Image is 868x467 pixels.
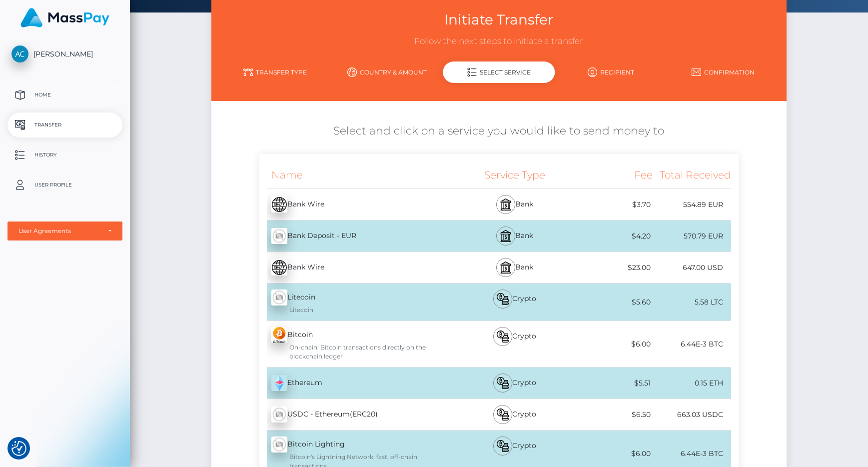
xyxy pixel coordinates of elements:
[497,377,509,389] img: bitcoin.svg
[653,291,731,313] div: 5.58 LTC
[653,442,731,465] div: 6.44E-3 BTC
[7,221,122,240] button: User Agreements
[653,333,731,355] div: 6.44E-3 BTC
[271,289,287,305] img: wMhJQYtZFAryAAAAABJRU5ErkJggg==
[271,343,456,361] div: On-chain: Bitcoin transactions directly on the blockchain ledger
[219,123,779,139] h5: Select and click on a service you would like to send money to
[7,172,122,197] a: User Profile
[259,369,456,397] div: Ethereum
[259,400,456,428] div: USDC - Ethereum(ERC20)
[653,403,731,426] div: 663.03 USDC
[497,408,509,420] img: bitcoin.svg
[574,442,652,465] div: $6.00
[497,330,509,342] img: bitcoin.svg
[271,375,287,391] img: z+HV+S+XklAdAAAAABJRU5ErkJggg==
[456,283,574,320] div: Crypto
[259,321,456,367] div: Bitcoin
[219,35,779,47] h3: Follow the next steps to initiate a transfer
[456,220,574,251] div: Bank
[574,291,652,313] div: $5.60
[456,161,574,188] div: Service Type
[11,147,118,162] p: History
[259,190,456,218] div: Bank Wire
[331,63,443,81] a: Country & Amount
[7,49,122,58] span: [PERSON_NAME]
[574,225,652,247] div: $4.20
[11,177,118,192] p: User Profile
[7,142,122,167] a: History
[497,293,509,305] img: bitcoin.svg
[11,117,118,132] p: Transfer
[7,82,122,107] a: Home
[219,10,779,29] h3: Initiate Transfer
[653,256,731,279] div: 647.00 USD
[11,87,118,102] p: Home
[11,441,26,456] img: Revisit consent button
[443,61,555,83] div: Select Service
[497,440,509,452] img: bitcoin.svg
[574,372,652,394] div: $5.51
[259,253,456,281] div: Bank Wire
[574,403,652,426] div: $6.50
[271,327,287,343] img: zxlM9hkiQ1iKKYMjuOruv9zc3NfAFPM+lQmnX+Hwj+0b3s+QqDAAAAAElFTkSuQmCC
[653,161,731,188] div: Total Received
[271,406,287,422] img: wMhJQYtZFAryAAAAABJRU5ErkJggg==
[500,261,512,273] img: bank.svg
[653,193,731,216] div: 554.89 EUR
[574,161,652,188] div: Fee
[11,441,26,456] button: Consent Preferences
[271,436,287,452] img: wMhJQYtZFAryAAAAABJRU5ErkJggg==
[20,8,109,27] img: MassPay
[456,252,574,283] div: Bank
[500,198,512,210] img: bank.svg
[259,161,456,188] div: Name
[653,372,731,394] div: 0.15 ETH
[456,367,574,398] div: Crypto
[219,63,331,81] a: Transfer Type
[456,399,574,430] div: Crypto
[271,305,456,314] div: Litecoin
[574,256,652,279] div: $23.00
[456,321,574,367] div: Crypto
[653,225,731,247] div: 570.79 EUR
[555,63,667,81] a: Recipient
[574,193,652,216] div: $3.70
[271,228,287,244] img: wMhJQYtZFAryAAAAABJRU5ErkJggg==
[259,283,456,320] div: Litecoin
[456,189,574,220] div: Bank
[271,196,287,212] img: E16AAAAAElFTkSuQmCC
[259,222,456,250] div: Bank Deposit - EUR
[667,63,779,81] a: Confirmation
[18,227,100,235] div: User Agreements
[271,259,287,275] img: E16AAAAAElFTkSuQmCC
[7,112,122,137] a: Transfer
[574,333,652,355] div: $6.00
[500,230,512,242] img: bank.svg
